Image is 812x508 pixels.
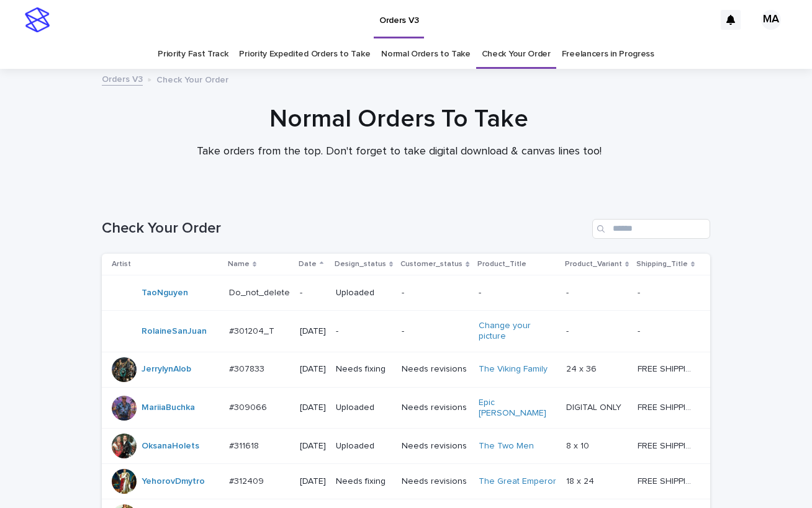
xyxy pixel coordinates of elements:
p: Uploaded [336,441,392,452]
p: #307833 [229,362,267,375]
p: Uploaded [336,288,392,298]
a: Orders V3 [102,71,143,86]
p: - [300,288,326,298]
h1: Normal Orders To Take [95,104,703,134]
a: Check Your Order [482,40,551,69]
p: Shipping_Title [636,257,688,271]
p: Needs revisions [402,476,468,487]
a: Freelancers in Progress [562,40,654,69]
p: Do_not_delete [229,285,292,298]
tr: MariiaBuchka #309066#309066 [DATE]UploadedNeeds revisionsEpic [PERSON_NAME] DIGITAL ONLYDIGITAL O... [102,387,715,429]
div: MA [761,10,781,30]
p: Check Your Order [156,72,228,86]
img: stacker-logo-s-only.png [25,7,50,32]
p: Take orders from the top. Don't forget to take digital download & canvas lines too! [151,145,647,159]
a: JerrylynAlob [142,364,191,375]
p: Needs fixing [336,364,392,375]
a: OksanaHolets [142,441,199,452]
a: Change your picture [479,321,556,342]
p: - [638,324,643,337]
p: [DATE] [300,326,326,337]
a: TaoNguyen [142,288,188,298]
p: Needs revisions [402,441,468,452]
tr: JerrylynAlob #307833#307833 [DATE]Needs fixingNeeds revisionsThe Viking Family 24 x 3624 x 36 FRE... [102,352,715,387]
a: Normal Orders to Take [381,40,471,69]
p: FREE SHIPPING - preview in 1-2 business days, after your approval delivery will take 5-10 b.d. [638,439,697,452]
input: Search [592,219,710,239]
a: Priority Fast Track [158,40,228,69]
p: Design_status [335,257,386,271]
tr: YehorovDmytro #312409#312409 [DATE]Needs fixingNeeds revisionsThe Great Emperor 18 x 2418 x 24 FR... [102,464,715,499]
p: Needs revisions [402,403,468,413]
p: - [479,288,556,298]
tr: RolaineSanJuan #301204_T#301204_T [DATE]--Change your picture -- -- [102,311,715,352]
p: 24 x 36 [566,362,599,375]
p: Name [228,257,250,271]
p: - [336,326,392,337]
p: #309066 [229,400,269,413]
p: - [566,285,571,298]
a: The Viking Family [479,364,548,375]
a: The Two Men [479,441,534,452]
p: Product_Variant [565,257,622,271]
p: [DATE] [300,403,326,413]
p: [DATE] [300,364,326,375]
p: FREE SHIPPING - preview in 1-2 business days, after your approval delivery will take 5-10 b.d. [638,474,697,487]
p: DIGITAL ONLY [566,400,624,413]
p: Needs fixing [336,476,392,487]
p: Product_Title [477,257,526,271]
tr: OksanaHolets #311618#311618 [DATE]UploadedNeeds revisionsThe Two Men 8 x 108 x 10 FREE SHIPPING -... [102,429,715,464]
p: - [566,324,571,337]
p: Uploaded [336,403,392,413]
a: YehorovDmytro [142,476,205,487]
p: - [638,285,643,298]
p: Date [299,257,317,271]
p: Artist [112,257,131,271]
a: The Great Emperor [479,476,556,487]
p: 8 x 10 [566,439,592,452]
p: #312409 [229,474,266,487]
p: - [402,288,468,298]
p: #311618 [229,439,261,452]
p: [DATE] [300,441,326,452]
p: #301204_T [229,324,277,337]
p: Customer_status [400,257,462,271]
p: Needs revisions [402,364,468,375]
p: [DATE] [300,476,326,487]
p: - [402,326,468,337]
a: Priority Expedited Orders to Take [239,40,370,69]
h1: Check Your Order [102,220,587,238]
a: Epic [PERSON_NAME] [479,398,556,419]
a: MariiaBuchka [142,403,195,413]
tr: TaoNguyen Do_not_deleteDo_not_delete -Uploaded---- -- [102,275,715,311]
p: 18 x 24 [566,474,597,487]
a: RolaineSanJuan [142,326,207,337]
p: FREE SHIPPING - preview in 1-2 business days, after your approval delivery will take 5-10 b.d., l... [638,400,697,413]
p: FREE SHIPPING - preview in 1-2 business days, after your approval delivery will take 5-10 b.d., l... [638,362,697,375]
